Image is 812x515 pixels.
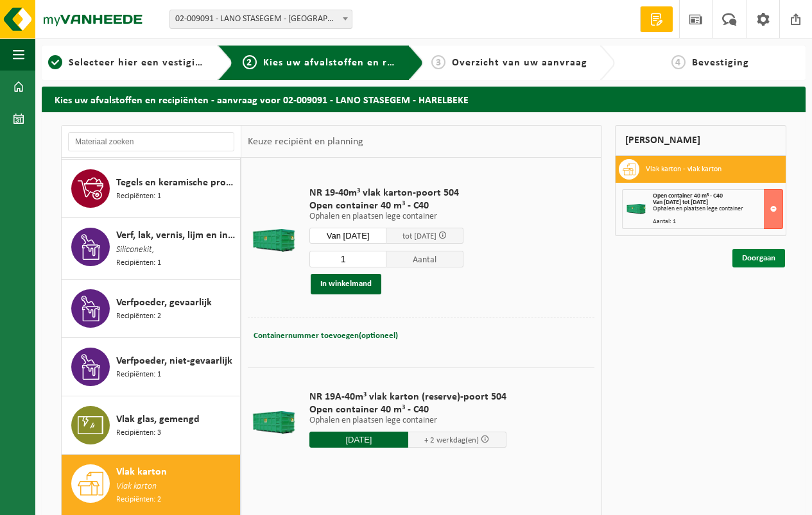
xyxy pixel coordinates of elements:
span: Open container 40 m³ - C40 [309,199,463,212]
span: Recipiënten: 2 [116,310,161,323]
span: Recipiënten: 1 [116,257,161,269]
span: 4 [671,55,686,69]
button: In winkelmand [311,274,381,294]
span: 1 [48,55,62,69]
div: [PERSON_NAME] [615,125,787,156]
span: 3 [431,55,445,69]
div: Aantal: 1 [653,219,783,225]
p: Ophalen en plaatsen lege container [309,212,463,221]
span: Bevestiging [692,58,749,68]
span: Overzicht van uw aanvraag [452,58,587,68]
button: Tegels en keramische producten Recipiënten: 1 [62,160,241,218]
span: 2 [243,55,257,69]
span: Aantal [386,251,463,267]
button: Verfpoeder, gevaarlijk Recipiënten: 2 [62,280,241,338]
span: + 2 werkdag(en) [424,436,479,444]
span: 02-009091 - LANO STASEGEM - HARELBEKE [170,10,352,28]
h2: Kies uw afvalstoffen en recipiënten - aanvraag voor 02-009091 - LANO STASEGEM - HARELBEKE [42,87,806,112]
a: 1Selecteer hier een vestiging [48,55,207,71]
span: Recipiënten: 1 [116,190,161,203]
a: Doorgaan [732,249,785,267]
span: Tegels en keramische producten [116,175,237,190]
button: Containernummer toevoegen(optioneel) [252,327,399,345]
span: tot [DATE] [402,232,436,241]
span: Verfpoeder, niet-gevaarlijk [116,353,232,369]
span: Vlak karton [116,464,167,480]
span: Recipiënten: 3 [116,427,161,439]
button: Verf, lak, vernis, lijm en inkt, industrieel in kleinverpakking Siliconekit, Recipiënten: 1 [62,218,241,280]
div: Ophalen en plaatsen lege container [653,206,783,212]
span: Recipiënten: 2 [116,494,161,506]
span: Kies uw afvalstoffen en recipiënten [263,58,440,68]
span: Open container 40 m³ - C40 [309,403,506,416]
span: Vlak glas, gemengd [116,412,200,427]
button: Vlak glas, gemengd Recipiënten: 3 [62,396,241,455]
span: 02-009091 - LANO STASEGEM - HARELBEKE [169,10,352,29]
span: Verf, lak, vernis, lijm en inkt, industrieel in kleinverpakking [116,228,237,243]
span: Vlak karton [116,480,157,494]
input: Materiaal zoeken [68,132,234,151]
button: Verfpoeder, niet-gevaarlijk Recipiënten: 1 [62,338,241,396]
span: Containernummer toevoegen(optioneel) [254,332,398,340]
span: NR 19A-40m³ vlak karton (reserve)-poort 504 [309,391,506,403]
span: NR 19-40m³ vlak karton-poort 504 [309,187,463,199]
span: Verfpoeder, gevaarlijk [116,295,212,310]
input: Selecteer datum [309,432,408,448]
span: Open container 40 m³ - C40 [653,192,723,199]
span: Selecteer hier een vestiging [69,58,207,68]
input: Selecteer datum [309,228,386,244]
h3: Vlak karton - vlak karton [646,159,721,180]
strong: Van [DATE] tot [DATE] [653,199,708,206]
span: Siliconekit, [116,243,154,257]
div: Keuze recipiënt en planning [241,126,370,158]
p: Ophalen en plaatsen lege container [309,416,506,425]
span: Recipiënten: 1 [116,369,161,381]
